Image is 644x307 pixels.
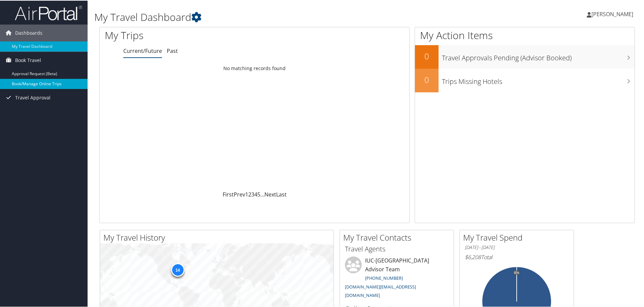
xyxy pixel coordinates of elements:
h2: 0 [415,50,439,61]
span: Travel Approval [15,89,51,105]
span: Dashboards [15,24,42,41]
a: 3 [251,190,254,197]
h1: My Trips [105,28,275,42]
a: 0Travel Approvals Pending (Advisor Booked) [415,44,635,68]
span: [PERSON_NAME] [591,10,633,17]
span: $6,208 [465,253,481,260]
a: Past [167,47,178,54]
h2: My Travel Contacts [343,231,454,243]
a: Current/Future [123,47,162,54]
h2: 0 [415,73,439,85]
a: First [223,190,234,197]
h3: Travel Agents [345,244,449,253]
h6: [DATE] - [DATE] [465,244,569,250]
span: … [260,190,264,197]
a: 4 [254,190,257,197]
a: [PHONE_NUMBER] [365,274,403,280]
h6: Total [465,253,569,260]
h3: Trips Missing Hotels [442,73,635,86]
h1: My Travel Dashboard [94,9,458,24]
h1: My Action Items [415,28,635,42]
a: 2 [248,190,251,197]
a: 0Trips Missing Hotels [415,68,635,92]
img: airportal-logo.png [15,4,82,20]
tspan: 0% [514,270,519,274]
a: [PERSON_NAME] [587,3,640,24]
a: Last [276,190,287,197]
a: 1 [245,190,248,197]
a: [DOMAIN_NAME][EMAIL_ADDRESS][DOMAIN_NAME] [345,283,416,298]
td: No matching records found [100,62,409,74]
a: 5 [257,190,260,197]
h2: My Travel Spend [463,231,574,243]
li: IUC-[GEOGRAPHIC_DATA] Advisor Team [342,256,452,301]
a: Next [264,190,276,197]
a: Prev [234,190,245,197]
div: 14 [171,263,184,276]
h3: Travel Approvals Pending (Advisor Booked) [442,49,635,62]
h2: My Travel History [103,231,333,243]
span: Book Travel [15,51,41,68]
